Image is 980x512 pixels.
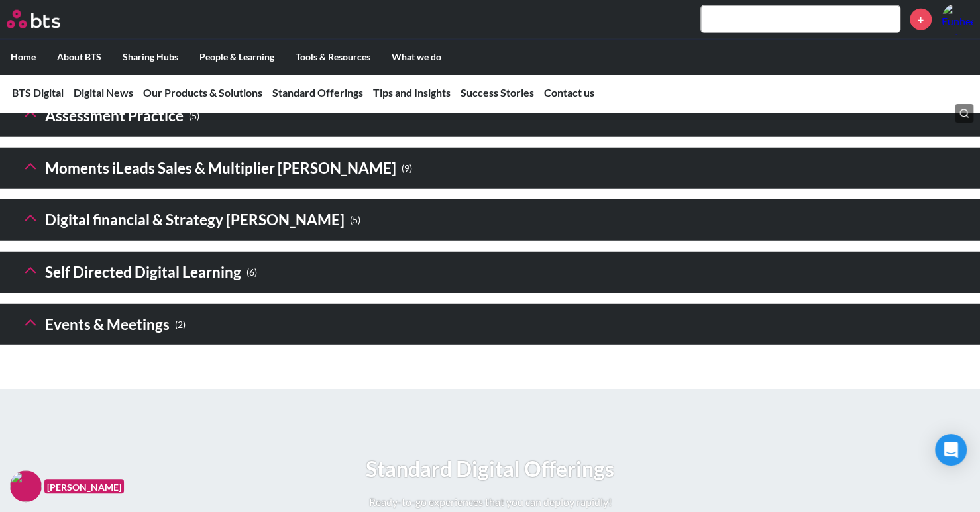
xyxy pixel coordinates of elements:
label: Sharing Hubs [112,40,189,74]
a: + [910,9,932,30]
a: Profile [942,3,973,35]
label: What we do [381,40,452,74]
small: ( 5 ) [350,211,360,229]
small: ( 9 ) [402,160,412,178]
img: BTS Logo [7,10,60,28]
label: People & Learning [189,40,285,74]
h3: Assessment Practice [21,102,199,130]
p: Ready-to-go experiences that you can deploy rapidly! [366,495,614,509]
h3: Digital financial & Strategy [PERSON_NAME] [21,206,360,234]
h3: Events & Meetings [21,311,186,339]
figcaption: [PERSON_NAME] [44,479,124,494]
div: Open Intercom Messenger [935,434,967,466]
h3: Self Directed Digital Learning [21,258,257,287]
img: Eunhee Song [942,3,973,35]
small: ( 6 ) [246,264,257,282]
small: ( 5 ) [189,107,199,125]
h3: Moments iLeads Sales & Multiplier [PERSON_NAME] [21,154,412,183]
h1: Standard Digital Offerings [366,454,614,484]
img: F [10,470,42,502]
a: Go home [7,10,85,28]
label: Tools & Resources [285,40,381,74]
small: ( 2 ) [175,316,186,334]
label: About BTS [46,40,112,74]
